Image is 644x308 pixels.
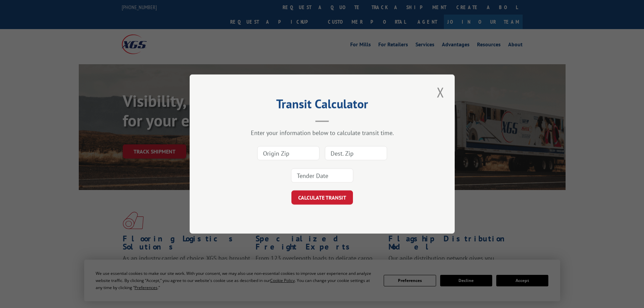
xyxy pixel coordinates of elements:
[325,146,387,160] input: Dest. Zip
[435,83,446,101] button: Close modal
[257,146,319,160] input: Origin Zip
[291,190,353,205] button: CALCULATE TRANSIT
[223,129,421,137] div: Enter your information below to calculate transit time.
[291,168,353,183] input: Tender Date
[223,99,421,112] h2: Transit Calculator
